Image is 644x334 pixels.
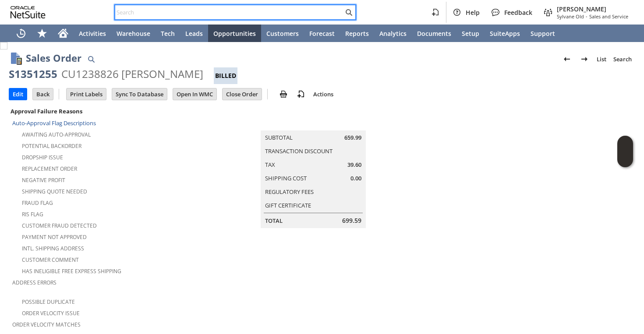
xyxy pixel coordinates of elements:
span: Activities [79,29,106,38]
span: Analytics [379,29,407,38]
a: Dropship Issue [22,154,63,161]
a: Activities [74,25,111,42]
a: Replacement Order [22,165,77,172]
span: 699.59 [342,216,361,225]
span: - [586,13,587,20]
a: SuiteApps [485,25,525,42]
a: Support [525,25,560,42]
svg: Home [58,28,68,39]
img: add-record.svg [296,89,306,99]
svg: Shortcuts [37,28,47,39]
input: Close Order [223,88,262,100]
a: Warehouse [111,25,156,42]
span: Oracle Guided Learning Widget. To move around, please hold and drag [617,152,633,168]
a: Gift Certificate [265,201,311,209]
h1: Sales Order [26,51,81,65]
a: List [593,52,610,66]
a: Payment not approved [22,233,87,241]
span: Help [466,8,480,17]
span: 0.00 [350,174,361,183]
a: Analytics [374,25,412,42]
a: Has Ineligible Free Express Shipping [22,267,121,275]
a: Customer Fraud Detected [22,222,97,229]
a: Tax [265,161,275,169]
img: Quick Find [86,54,96,64]
span: Reports [345,29,369,38]
a: Recent Records [11,25,32,42]
a: Potential Backorder [22,142,81,150]
span: Feedback [504,8,532,17]
input: Edit [9,88,27,100]
a: Reports [340,25,374,42]
span: Warehouse [117,29,150,38]
a: Fraud Flag [22,199,53,207]
a: Order Velocity Matches [12,321,81,328]
a: Setup [456,25,485,42]
a: Actions [310,90,337,98]
a: Transaction Discount [265,147,333,155]
a: Customer Comment [22,256,79,264]
a: Shipping Quote Needed [22,188,87,195]
a: RIS flag [22,211,43,218]
a: Intl. Shipping Address [22,245,84,252]
input: Print Labels [67,88,106,100]
span: Tech [161,29,175,38]
a: Regulatory Fees [265,188,314,196]
a: Awaiting Auto-Approval [22,131,91,138]
span: [PERSON_NAME] [557,5,628,13]
span: Documents [417,29,451,38]
a: Possible Duplicate [22,298,75,306]
a: Address Errors [12,279,57,286]
div: Approval Failure Reasons [9,105,208,117]
a: Documents [412,25,456,42]
a: Forecast [304,25,340,42]
iframe: Click here to launch Oracle Guided Learning Help Panel [617,136,633,167]
img: Previous [562,54,572,64]
a: Opportunities [208,25,261,42]
span: Sales and Service [589,13,628,20]
span: Opportunities [213,29,256,38]
input: Open In WMC [173,88,216,100]
caption: Summary [261,116,366,130]
a: Auto-Approval Flag Descriptions [12,119,96,127]
span: 39.60 [347,161,361,169]
svg: Recent Records [16,28,26,39]
input: Sync To Database [112,88,167,100]
div: S1351255 [9,67,57,81]
span: Customers [266,29,299,38]
span: Setup [462,29,479,38]
svg: logo [11,6,46,18]
a: Shipping Cost [265,174,307,182]
span: Forecast [309,29,335,38]
a: Total [265,217,283,225]
span: Support [531,29,555,38]
div: CU1238826 [PERSON_NAME] [61,67,203,81]
img: Next [579,54,590,64]
input: Back [33,88,53,100]
div: Shortcuts [32,25,53,42]
a: Leads [180,25,208,42]
span: Sylvane Old [557,13,584,20]
input: Search [115,7,343,18]
span: SuiteApps [490,29,520,38]
a: Order Velocity Issue [22,309,80,317]
span: Leads [185,29,203,38]
div: Billed [214,67,237,84]
a: Customers [261,25,304,42]
a: Negative Profit [22,176,65,184]
img: print.svg [278,89,289,99]
a: Search [610,52,635,66]
a: Subtotal [265,134,293,141]
span: 659.99 [344,134,361,142]
svg: Search [343,7,354,18]
a: Tech [156,25,180,42]
a: Home [53,25,74,42]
